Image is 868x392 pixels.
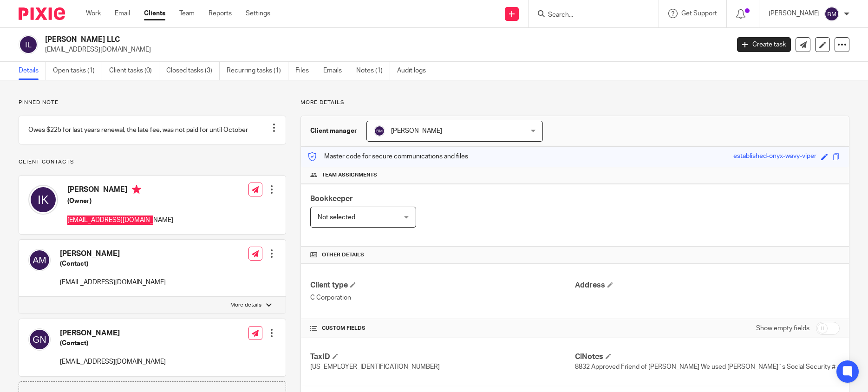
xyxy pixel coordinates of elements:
[144,9,165,18] a: Clients
[547,11,631,20] input: Search
[756,324,809,333] label: Show empty fields
[308,152,468,161] p: Master code for secure communications and files
[115,9,130,18] a: Email
[246,9,270,18] a: Settings
[575,364,835,370] span: 8832 Approved Friend of [PERSON_NAME] We used [PERSON_NAME]`s Social Security #
[769,9,820,18] p: [PERSON_NAME]
[45,35,587,45] h2: [PERSON_NAME] LLC
[310,293,575,302] p: C Corporation
[733,151,816,162] div: established-onyx-wavy-viper
[397,62,433,80] a: Audit logs
[67,185,173,196] h4: [PERSON_NAME]
[19,62,46,80] a: Details
[67,196,173,206] h5: (Owner)
[19,158,286,166] p: Client contacts
[374,125,385,137] img: svg%3E
[310,364,440,370] span: [US_EMPLOYER_IDENTIFICATION_NUMBER]
[60,259,166,268] h5: (Contact)
[310,352,575,362] h4: TaxID
[230,301,261,309] p: More details
[310,325,575,332] h4: CUSTOM FIELDS
[318,214,355,221] span: Not selected
[310,195,353,203] span: Bookkeeper
[60,249,166,259] h4: [PERSON_NAME]
[322,251,364,259] span: Other details
[681,10,717,17] span: Get Support
[391,128,442,134] span: [PERSON_NAME]
[575,352,840,362] h4: ClNotes
[67,216,173,225] p: [EMAIL_ADDRESS][DOMAIN_NAME]
[737,37,791,52] a: Create task
[19,7,65,20] img: Pixie
[19,35,38,54] img: svg%3E
[300,99,849,106] p: More details
[356,62,390,80] a: Notes (1)
[166,62,220,80] a: Closed tasks (3)
[323,62,349,80] a: Emails
[28,185,58,215] img: svg%3E
[310,281,575,290] h4: Client type
[824,7,839,21] img: svg%3E
[209,9,232,18] a: Reports
[132,185,141,194] i: Primary
[60,328,166,338] h4: [PERSON_NAME]
[322,171,377,179] span: Team assignments
[53,62,102,80] a: Open tasks (1)
[28,249,51,271] img: svg%3E
[179,9,195,18] a: Team
[45,45,723,54] p: [EMAIL_ADDRESS][DOMAIN_NAME]
[86,9,101,18] a: Work
[575,281,840,290] h4: Address
[60,339,166,348] h5: (Contact)
[60,278,166,287] p: [EMAIL_ADDRESS][DOMAIN_NAME]
[19,99,286,106] p: Pinned note
[227,62,288,80] a: Recurring tasks (1)
[109,62,159,80] a: Client tasks (0)
[295,62,316,80] a: Files
[28,328,51,351] img: svg%3E
[310,126,357,136] h3: Client manager
[60,357,166,366] p: [EMAIL_ADDRESS][DOMAIN_NAME]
